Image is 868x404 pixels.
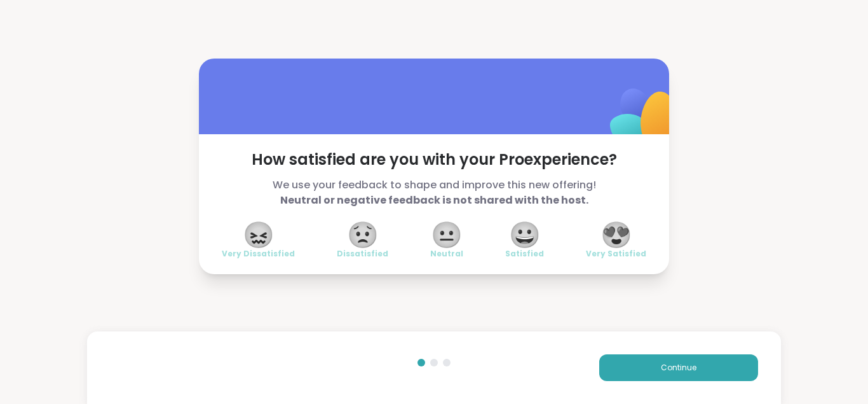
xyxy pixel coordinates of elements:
span: We use your feedback to shape and improve this new offering! [222,178,646,208]
button: Continue [599,354,758,381]
img: ShareWell Logomark [580,55,707,182]
span: Neutral [430,249,463,259]
span: Continue [661,362,696,373]
span: Very Satisfied [586,249,646,259]
span: Dissatisfied [337,249,388,259]
span: 😖 [243,223,275,246]
span: 😟 [347,223,379,246]
span: Very Dissatisfied [222,249,295,259]
span: 😐 [431,223,463,246]
span: 😀 [509,223,541,246]
span: How satisfied are you with your Pro experience? [222,150,646,170]
span: Satisfied [505,249,544,259]
b: Neutral or negative feedback is not shared with the host. [280,193,588,207]
span: 😍 [600,223,632,246]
